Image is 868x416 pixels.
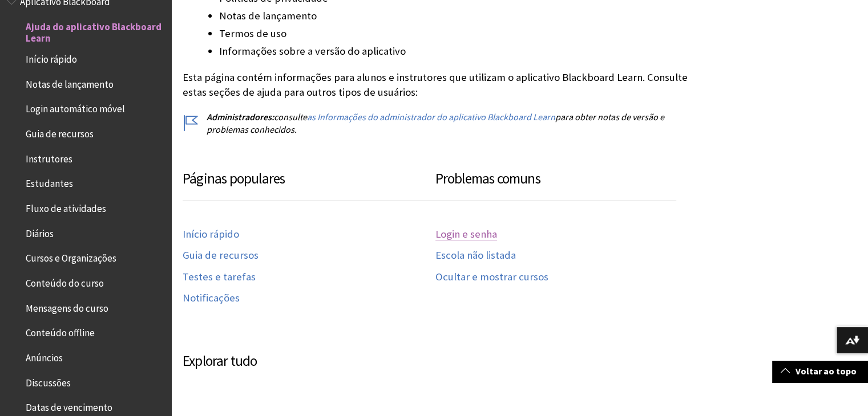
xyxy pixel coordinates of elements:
[183,249,259,262] a: Guia de recursos
[26,377,71,389] font: Discussões
[26,252,116,264] font: Cursos e Organizações
[26,277,104,289] font: Conteúdo do curso
[26,21,162,44] font: Ajuda do aplicativo Blackboard Learn
[435,249,516,262] a: Escola não listada
[26,401,112,414] font: Datas de vencimento
[307,111,555,123] a: as Informações do administrador do aplicativo Blackboard Learn
[26,177,73,190] font: Estudantes
[307,111,555,123] font: as Informações do administrador do aplicativo Blackboard Learn
[796,365,857,377] font: Voltar ao topo
[435,169,540,187] font: Problemas comuns
[772,361,868,382] a: Voltar ao topo
[26,327,95,339] font: Conteúdo offline
[26,202,106,215] font: Fluxo de atividades
[274,111,307,123] font: consulte
[435,248,516,262] font: Escola não listada
[26,53,77,66] font: Início rápido
[26,128,94,140] font: Guia de recursos
[207,111,274,123] font: Administradores:
[183,228,239,241] a: Início rápido
[435,270,548,283] font: Ocultar e mostrar cursos
[26,227,54,240] font: Diários
[435,228,497,241] a: Login e senha
[26,302,108,315] font: Mensagens do curso
[219,9,317,22] font: Notas de lançamento
[435,271,548,284] a: Ocultar e mostrar cursos
[183,227,239,240] font: Início rápido
[183,248,259,262] font: Guia de recursos
[219,44,406,58] font: Informações sobre a versão do aplicativo
[183,292,240,305] a: Notificações
[183,71,688,99] font: Esta página contém informações para alunos e instrutores que utilizam o aplicativo Blackboard Lea...
[183,169,285,187] font: Páginas populares
[435,227,497,240] font: Login e senha
[183,270,256,283] font: Testes e tarefas
[219,27,286,40] font: Termos de uso
[26,103,125,115] font: Login automático móvel
[183,271,256,284] a: Testes e tarefas
[26,352,63,364] font: Anúncios
[183,291,240,304] font: Notificações
[183,352,257,370] font: Explorar tudo
[26,153,72,165] font: Instrutores
[26,78,114,91] font: Notas de lançamento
